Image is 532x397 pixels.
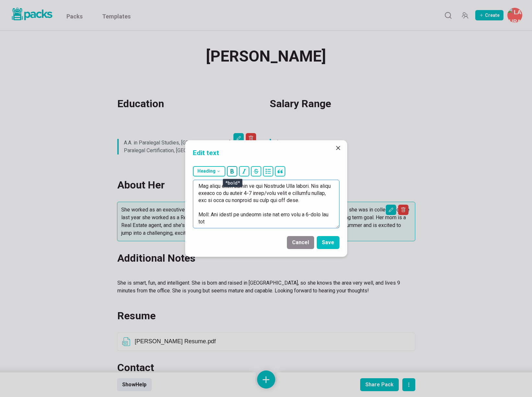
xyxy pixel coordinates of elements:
[287,236,314,249] button: Cancel
[193,166,225,176] button: Heading
[275,166,285,176] button: block quote
[317,236,339,249] button: Save
[333,143,343,153] button: Close
[227,166,237,176] button: bold
[193,180,339,228] textarea: Lor ipsumdo sit ametc adipis el s doei-temporin Utlaboree do m aliq enimadmini veni, quisn exe ul...
[239,166,249,176] button: italic
[185,140,347,163] header: Edit text
[263,166,273,176] button: bullet
[251,166,261,176] button: strikethrough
